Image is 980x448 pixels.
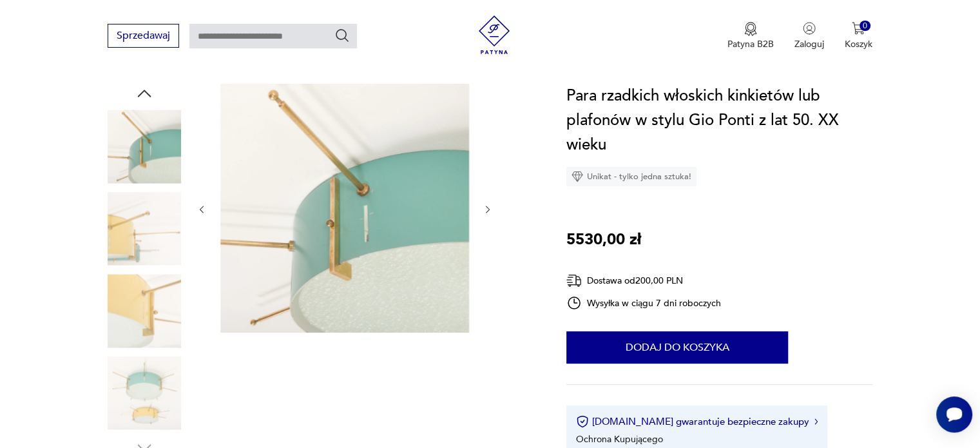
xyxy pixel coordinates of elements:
button: Sprzedawaj [108,24,179,48]
li: Ochrona Kupującego [576,433,663,445]
img: Zdjęcie produktu Para rzadkich włoskich kinkietów lub plafonów w stylu Gio Ponti z lat 50. XX wieku [108,192,181,266]
img: Ikona medalu [744,22,757,36]
div: Dostawa od 200,00 PLN [566,273,721,289]
img: Ikona certyfikatu [576,415,589,428]
button: 0Koszyk [845,22,872,50]
button: Dodaj do koszyka [566,331,788,364]
img: Ikona koszyka [852,22,865,35]
p: Zaloguj [794,38,824,50]
button: Szukaj [334,28,350,43]
div: Unikat - tylko jedna sztuka! [566,167,697,186]
img: Zdjęcie produktu Para rzadkich włoskich kinkietów lub plafonów w stylu Gio Ponti z lat 50. XX wieku [108,274,181,347]
img: Ikona strzałki w prawo [814,418,818,425]
img: Ikona diamentu [572,171,583,182]
img: Patyna - sklep z meblami i dekoracjami vintage [475,15,514,54]
a: Ikona medaluPatyna B2B [727,22,774,50]
img: Ikona dostawy [566,273,582,289]
img: Zdjęcie produktu Para rzadkich włoskich kinkietów lub plafonów w stylu Gio Ponti z lat 50. XX wieku [108,356,181,430]
button: Zaloguj [794,22,824,50]
div: Wysyłka w ciągu 7 dni roboczych [566,295,721,311]
p: Koszyk [845,38,872,50]
button: [DOMAIN_NAME] gwarantuje bezpieczne zakupy [576,415,818,428]
div: 0 [860,21,870,32]
h1: Para rzadkich włoskich kinkietów lub plafonów w stylu Gio Ponti z lat 50. XX wieku [566,84,872,157]
button: Patyna B2B [727,22,774,50]
img: Zdjęcie produktu Para rzadkich włoskich kinkietów lub plafonów w stylu Gio Ponti z lat 50. XX wieku [220,84,469,333]
img: Zdjęcie produktu Para rzadkich włoskich kinkietów lub plafonów w stylu Gio Ponti z lat 50. XX wieku [108,110,181,183]
img: Ikonka użytkownika [803,22,816,35]
p: 5530,00 zł [566,228,641,252]
iframe: Smartsupp widget button [936,396,972,433]
p: Patyna B2B [727,38,774,50]
a: Sprzedawaj [108,32,179,41]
